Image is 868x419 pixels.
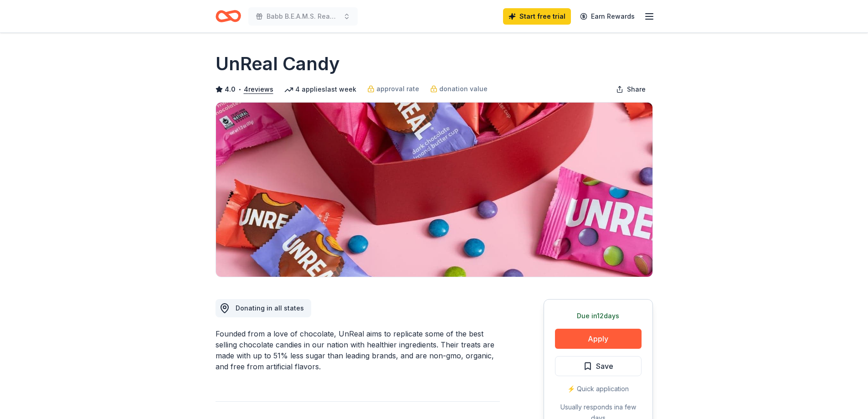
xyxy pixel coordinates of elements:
div: 4 applies last week [284,84,356,95]
span: donation value [439,83,488,94]
a: donation value [430,83,488,94]
a: Start free trial [503,8,571,25]
span: approval rate [376,83,419,94]
span: Share [627,84,646,95]
h1: UnReal Candy [216,51,340,77]
div: Founded from a love of chocolate, UnReal aims to replicate some of the best selling chocolate can... [216,328,500,372]
button: Babb B.E.A.M.S. Reading Celebration [248,7,358,26]
a: Home [216,5,241,27]
span: Save [596,360,613,372]
img: Image for UnReal Candy [216,103,652,277]
button: Share [609,80,653,98]
a: Earn Rewards [575,8,640,25]
span: 4.0 [225,84,236,95]
button: Save [555,356,642,376]
button: 4reviews [244,84,273,95]
span: Donating in all states [236,304,304,312]
button: Apply [555,329,642,349]
span: • [238,86,241,93]
a: approval rate [367,83,419,94]
div: Due in 12 days [555,310,642,321]
span: Babb B.E.A.M.S. Reading Celebration [267,11,339,22]
div: ⚡️ Quick application [555,383,642,394]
